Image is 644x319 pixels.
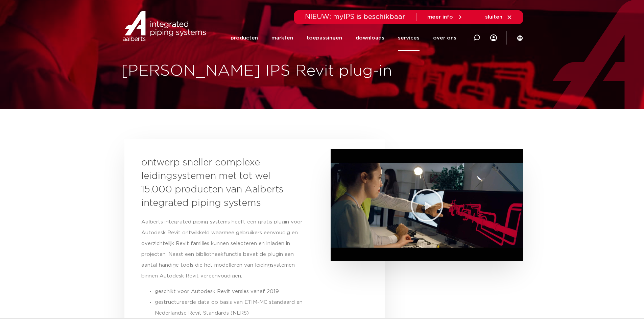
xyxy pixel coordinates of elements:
div: my IPS [490,30,497,45]
h3: ontwerp sneller complexe leidingsystemen met tot wel 15.000 producten van Aalberts integrated pip... [141,156,290,210]
a: meer info [427,14,463,20]
li: gestructureerde data op basis van ETIM-MC standaard en Nederlandse Revit Standards (NLRS) [155,297,307,319]
a: toepassingen [307,25,342,51]
span: meer info [427,15,453,20]
p: Aalberts integrated piping systems heeft een gratis plugin voor Autodesk Revit ontwikkeld waarmee... [141,217,307,282]
span: NIEUW: myIPS is beschikbaar [305,14,405,20]
a: producten [231,25,258,51]
div: Video afspelen [410,188,444,222]
a: services [398,25,420,51]
span: sluiten [485,15,502,20]
a: over ons [433,25,456,51]
a: sluiten [485,14,512,20]
h1: [PERSON_NAME] IPS Revit plug-in [121,60,641,82]
a: markten [271,25,293,51]
a: downloads [356,25,384,51]
nav: Menu [231,25,456,51]
li: geschikt voor Autodesk Revit versies vanaf 2019 [155,286,307,297]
